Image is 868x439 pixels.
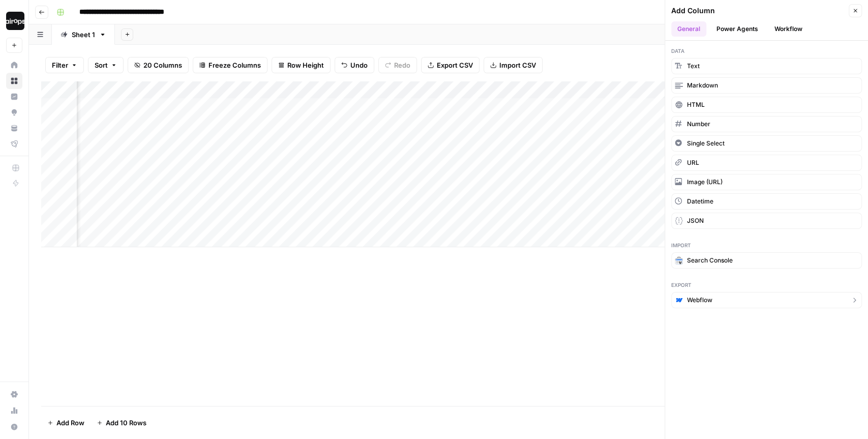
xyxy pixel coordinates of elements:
[6,73,22,89] a: Browse
[484,57,543,73] button: Import CSV
[6,419,22,435] button: Help + Support
[687,197,713,206] span: Datetime
[72,30,95,40] div: Sheet 1
[671,252,862,269] button: Search Console
[671,155,862,171] button: URL
[687,158,699,167] span: URL
[6,386,22,402] a: Settings
[128,57,189,73] button: 20 Columns
[671,193,862,210] button: Datetime
[687,120,710,129] span: Number
[106,418,146,428] span: Add 10 Rows
[394,60,410,70] span: Redo
[499,60,536,70] span: Import CSV
[193,57,267,73] button: Freeze Columns
[56,418,84,428] span: Add Row
[768,21,809,37] button: Workflow
[95,60,108,70] span: Sort
[687,256,733,265] span: Search Console
[6,104,22,121] a: Opportunities
[350,60,368,70] span: Undo
[91,415,153,431] button: Add 10 Rows
[687,139,725,148] span: Single Select
[687,62,700,71] span: Text
[6,136,22,152] a: Flightpath
[687,296,712,305] span: Webflow
[671,281,862,289] span: Export
[378,57,417,73] button: Redo
[687,178,723,187] span: Image (URL)
[687,216,704,225] span: JSON
[671,58,862,74] button: Text
[272,57,331,73] button: Row Height
[335,57,374,73] button: Undo
[437,60,473,70] span: Export CSV
[671,241,862,249] span: Import
[671,47,862,55] span: Data
[671,174,862,190] button: Image (URL)
[208,60,261,70] span: Freeze Columns
[687,100,705,109] span: HTML
[6,12,24,30] img: Dille-Sandbox Logo
[6,89,22,105] a: Insights
[421,57,480,73] button: Export CSV
[671,292,862,308] button: Webflow
[6,402,22,419] a: Usage
[6,8,22,34] button: Workspace: Dille-Sandbox
[671,135,862,152] button: Single Select
[287,60,324,70] span: Row Height
[710,21,764,37] button: Power Agents
[6,120,22,136] a: Your Data
[88,57,124,73] button: Sort
[41,415,91,431] button: Add Row
[671,116,862,132] button: Number
[671,21,706,37] button: General
[687,81,718,90] span: Markdown
[6,57,22,73] a: Home
[671,213,862,229] button: JSON
[671,77,862,94] button: Markdown
[671,97,862,113] button: HTML
[52,24,115,45] a: Sheet 1
[45,57,84,73] button: Filter
[143,60,182,70] span: 20 Columns
[52,60,68,70] span: Filter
